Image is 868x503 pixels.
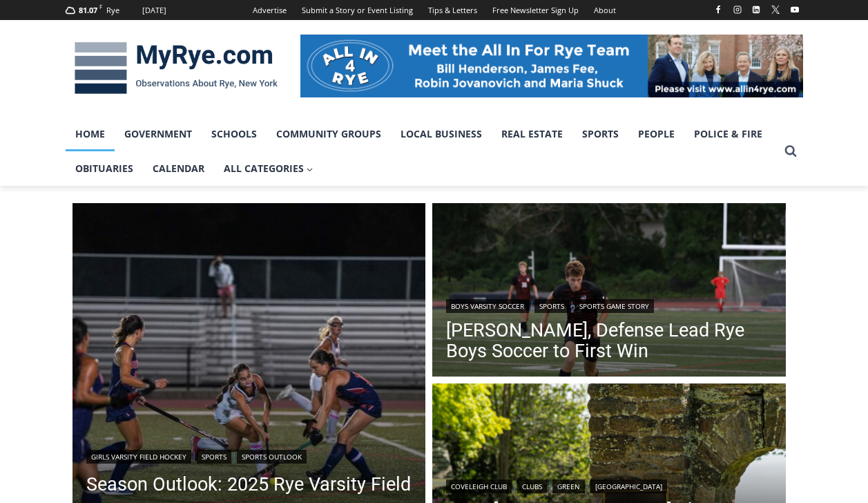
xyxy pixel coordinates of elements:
[79,5,97,15] span: 81.07
[572,117,628,151] a: Sports
[86,450,191,464] a: Girls Varsity Field Hockey
[446,477,772,493] div: | | |
[106,4,119,17] div: Rye
[197,450,231,464] a: Sports
[552,480,585,493] a: Green
[590,480,667,493] a: [GEOGRAPHIC_DATA]
[446,320,772,361] a: [PERSON_NAME], Defense Lead Rye Boys Soccer to First Win
[143,151,214,186] a: Calendar
[778,139,803,164] button: View Search Form
[534,299,569,313] a: Sports
[99,3,102,10] span: F
[729,1,746,18] a: Instagram
[575,299,654,313] a: Sports Game Story
[517,480,547,493] a: Clubs
[115,117,202,151] a: Government
[432,203,786,380] img: (PHOTO: Rye Boys Soccer's Lex Cox (#23) dribbling againt Tappan Zee on Thursday, September 4. Cre...
[748,1,764,18] a: Linkedin
[267,117,391,151] a: Community Groups
[202,117,267,151] a: Schools
[446,480,512,493] a: Coveleigh Club
[446,296,772,313] div: | |
[237,450,307,464] a: Sports Outlook
[214,151,323,186] a: All Categories
[224,161,314,176] span: All Categories
[300,35,803,97] img: All in for Rye
[767,1,784,18] a: X
[787,1,803,18] a: YouTube
[66,32,287,104] img: MyRye.com
[710,1,726,18] a: Facebook
[66,117,778,187] nav: Primary Navigation
[432,203,786,380] a: Read More Cox, Defense Lead Rye Boys Soccer to First Win
[86,447,412,464] div: | |
[66,117,115,151] a: Home
[492,117,572,151] a: Real Estate
[142,4,166,17] div: [DATE]
[391,117,492,151] a: Local Business
[628,117,684,151] a: People
[446,299,529,313] a: Boys Varsity Soccer
[684,117,772,151] a: Police & Fire
[66,151,143,186] a: Obituaries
